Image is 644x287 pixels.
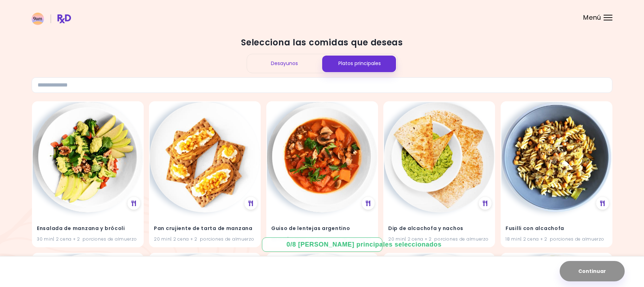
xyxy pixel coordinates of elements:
[322,54,397,73] div: Platos principales
[37,223,139,234] h4: Ensalada de manzana y brócoli
[388,236,490,242] div: 20 min | 2 cena + 2 porciones de almuerzo
[154,236,256,242] div: 20 min | 2 cena + 2 porciones de almuerzo
[560,261,625,281] button: Continuar
[506,223,607,234] h4: Fusilli con alcachofa
[506,236,607,242] div: 18 min | 2 cena + 2 porciones de almuerzo
[287,240,358,249] div: 0 / 8 [PERSON_NAME] principales seleccionados
[154,223,256,234] h4: Pan crujiente de tarta de manzana
[32,13,71,25] img: RxDiet
[271,236,373,242] div: 30 min | 2 cena + 2 porciones de almuerzo
[37,236,139,242] div: 30 min | 2 cena + 2 porciones de almuerzo
[583,14,601,21] span: Menú
[245,197,257,209] div: Ver el plan de alimentación
[479,197,492,209] div: Ver el plan de alimentación
[247,54,322,73] div: Desayunos
[32,37,612,48] h2: Selecciona las comidas que deseas
[271,223,373,234] h4: Guiso de lentejas argentino
[388,223,490,234] h4: Dip de alcachofa y nachos
[596,197,609,209] div: Ver el plan de alimentación
[127,197,140,209] div: Ver el plan de alimentación
[362,197,374,209] div: Ver el plan de alimentación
